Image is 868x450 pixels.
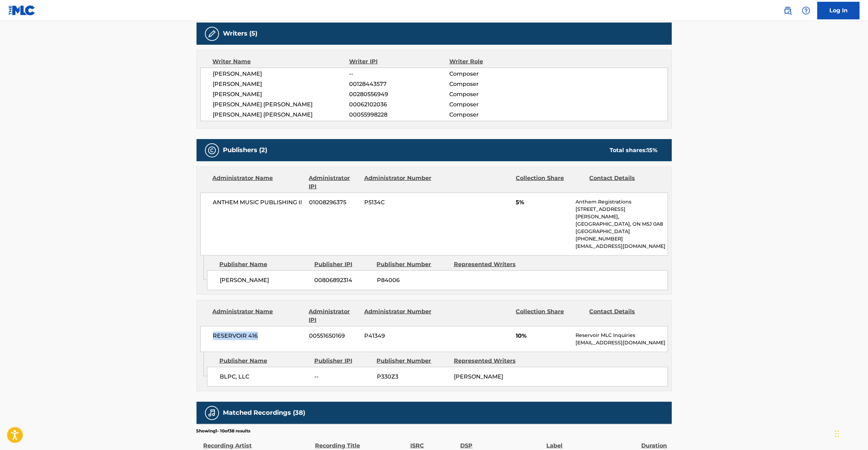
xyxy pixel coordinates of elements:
p: [EMAIL_ADDRESS][DOMAIN_NAME] [576,243,667,250]
div: Recording Title [315,434,407,450]
div: Collection Share [516,307,584,324]
span: [PERSON_NAME] [213,80,349,88]
h5: Matched Recordings (38) [223,409,306,417]
img: search [784,6,792,15]
div: Administrator IPI [309,174,359,191]
div: Collection Share [516,174,584,191]
span: [PERSON_NAME] [213,90,349,99]
p: [GEOGRAPHIC_DATA], ON M5J 0A8 [576,220,667,228]
span: 00280556949 [349,90,449,99]
span: 00055998228 [349,111,449,119]
p: [EMAIL_ADDRESS][DOMAIN_NAME] [576,339,667,346]
span: RESERVOIR 416 [213,332,304,340]
span: -- [349,70,449,78]
div: Publisher IPI [314,357,372,365]
p: Anthem Registrations [576,198,667,206]
div: Total shares: [610,146,658,155]
span: 01008296375 [309,198,359,207]
img: Publishers [208,146,216,155]
span: P84006 [377,276,449,285]
div: Publisher Name [219,260,309,269]
span: 00062102036 [349,100,449,109]
div: ISRC [410,434,457,450]
p: Reservoir MLC Inquiries [576,332,667,339]
span: [PERSON_NAME] [220,276,309,285]
span: P5134C [364,198,432,207]
span: [PERSON_NAME] [PERSON_NAME] [213,100,349,109]
p: Showing 1 - 10 of 38 results [197,428,251,434]
span: Composer [449,100,540,109]
div: Recording Artist [204,434,312,450]
span: -- [315,373,372,381]
div: Writer Role [449,57,540,66]
span: 15 % [647,147,658,154]
span: Composer [449,80,540,88]
div: Drag [835,423,839,444]
span: 00128443577 [349,80,449,88]
div: Writer IPI [349,57,449,66]
span: [PERSON_NAME] [454,373,503,380]
div: Publisher Number [377,357,449,365]
div: Contact Details [590,174,658,191]
div: Publisher Name [219,357,309,365]
div: Administrator Name [213,307,304,324]
img: help [802,6,810,15]
a: Public Search [781,4,795,18]
span: 00806892314 [315,276,372,285]
div: Represented Writers [454,357,526,365]
span: P41349 [364,332,432,340]
span: Composer [449,111,540,119]
div: Writer Name [213,57,349,66]
img: MLC Logo [8,5,36,15]
span: P330Z3 [377,373,449,381]
div: Publisher Number [377,260,449,269]
div: DSP [460,434,543,450]
h5: Publishers (2) [223,146,268,154]
img: Matched Recordings [208,409,216,417]
h5: Writers (5) [223,30,258,38]
span: ANTHEM MUSIC PUBLISHING II [213,198,304,207]
span: 00551650169 [309,332,359,340]
div: Label [546,434,638,450]
span: Composer [449,70,540,78]
p: [GEOGRAPHIC_DATA] [576,228,667,235]
a: Log In [817,2,860,19]
span: [PERSON_NAME] [PERSON_NAME] [213,111,349,119]
img: Writers [208,30,216,38]
span: Composer [449,90,540,99]
div: Represented Writers [454,260,526,269]
div: Contact Details [590,307,658,324]
div: Help [799,4,813,18]
div: Administrator Number [364,174,432,191]
span: 5% [516,198,570,207]
div: Administrator Number [364,307,432,324]
p: [STREET_ADDRESS][PERSON_NAME], [576,206,667,220]
div: Administrator IPI [309,307,359,324]
span: 10% [516,332,570,340]
span: [PERSON_NAME] [213,70,349,78]
p: [PHONE_NUMBER] [576,235,667,243]
div: Duration [642,434,668,450]
span: BLPC, LLC [220,373,309,381]
iframe: Chat Widget [833,416,868,450]
div: Publisher IPI [314,260,372,269]
div: Administrator Name [213,174,304,191]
